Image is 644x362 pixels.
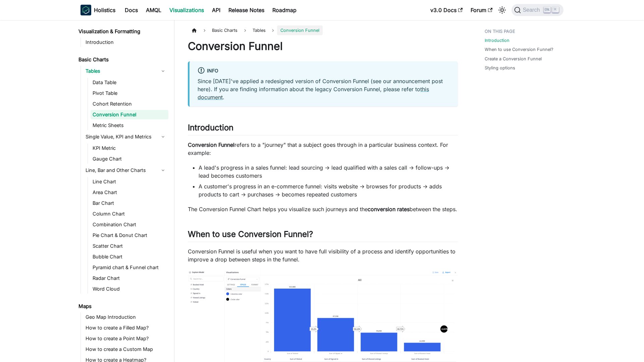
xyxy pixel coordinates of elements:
a: Geo Map Introduction [84,312,168,322]
a: Home page [188,25,201,35]
span: Search [521,7,544,13]
a: Styling options [485,65,515,71]
p: refers to a "journey" that a subject goes through in a particular business context. For example: [188,141,458,157]
button: Search (Ctrl+K) [512,4,563,16]
a: Introduction [485,37,509,44]
p: Conversion Funnel is useful when you want to have full visibility of a process and identify oppor... [188,247,458,263]
h2: When to use Conversion Funnel? [188,229,458,242]
h2: Introduction [188,123,458,135]
a: Column Chart [91,209,168,219]
a: Area Chart [91,188,168,197]
a: Single Value, KPI and Metrics [84,131,168,142]
button: Switch between dark and light mode (currently light mode) [497,5,507,15]
div: info [198,67,450,75]
kbd: K [552,7,559,13]
a: Roadmap [268,5,301,15]
a: Scatter Chart [91,241,168,251]
a: How to create a Point Map? [84,334,168,343]
a: Word Cloud [91,284,168,294]
a: HolisticsHolistics [80,5,115,15]
h1: Conversion Funnel [188,40,458,53]
a: Docs [121,5,142,15]
li: A customer's progress in an e-commerce funnel: visits website → browses for products → adds produ... [199,182,458,198]
span: Conversion Funnel [277,25,323,35]
a: Bar Chart [91,198,168,208]
p: The Conversion Funnel Chart helps you visualize such journeys and the between the steps. [188,205,458,213]
a: Pivot Table [91,88,168,98]
a: Forum [467,5,496,15]
nav: Breadcrumbs [188,25,458,35]
a: Metric Sheets [91,121,168,130]
a: Line Chart [91,177,168,186]
strong: Conversion Funnel [188,141,234,148]
a: How to create a Custom Map [84,345,168,354]
a: Tables [84,66,168,76]
span: Tables [249,25,269,35]
a: Introduction [84,38,168,47]
a: this document [198,86,429,101]
a: Release Notes [224,5,268,15]
a: API [208,5,224,15]
strong: conversion rates [368,206,410,213]
a: Visualizations [165,5,208,15]
a: Create a Conversion Funnel [485,56,542,62]
nav: Docs sidebar [74,20,174,362]
a: Line, Bar and Other Charts [84,165,168,176]
a: Conversion Funnel [91,110,168,119]
a: Bubble Chart [91,252,168,261]
a: Radar Chart [91,274,168,283]
a: KPI Metric [91,143,168,153]
a: v3.0 Docs [426,5,467,15]
a: Pie Chart & Donut Chart [91,231,168,240]
a: Basic Charts [76,55,168,64]
a: When to use Conversion Funnel? [485,46,553,53]
li: A lead's progress in a sales funnel: lead sourcing → lead qualified with a sales call → follow-up... [199,164,458,180]
a: Combination Chart [91,220,168,229]
a: AMQL [142,5,165,15]
img: Holistics [80,5,91,15]
b: Holistics [94,6,115,14]
a: Visualization & Formatting [76,27,168,36]
a: Cohort Retention [91,99,168,109]
a: How to create a Filled Map? [84,323,168,333]
span: Basic Charts [209,25,241,35]
a: Data Table [91,78,168,87]
p: Since [DATE]'ve applied a redesigned version of Conversion Funnel (see our announcement post here... [198,77,450,101]
a: Pyramid chart & Funnel chart [91,263,168,272]
a: Gauge Chart [91,154,168,164]
a: Maps [76,302,168,311]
